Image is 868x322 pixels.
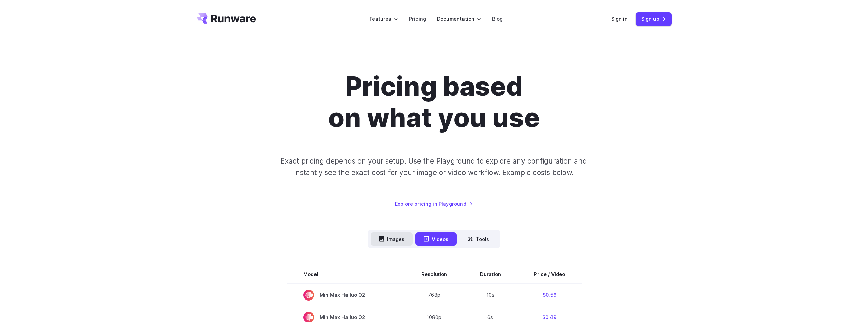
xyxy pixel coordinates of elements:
th: Price / Video [517,265,582,284]
td: 10s [464,284,517,306]
td: $0.56 [517,284,582,306]
button: Videos [415,232,457,246]
a: Pricing [409,15,426,23]
button: Tools [459,232,497,246]
th: Model [287,265,405,284]
a: Sign up [636,12,672,26]
label: Documentation [437,15,481,23]
a: Explore pricing in Playground [395,200,473,208]
label: Features [370,15,398,23]
td: 768p [405,284,464,306]
a: Sign in [611,15,628,23]
a: Blog [492,15,503,23]
p: Exact pricing depends on your setup. Use the Playground to explore any configuration and instantl... [268,155,600,178]
span: MiniMax Hailuo 02 [303,290,388,301]
button: Images [371,232,413,246]
th: Duration [464,265,517,284]
th: Resolution [405,265,464,284]
h1: Pricing based on what you use [244,71,624,134]
a: Go to / [197,13,256,24]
